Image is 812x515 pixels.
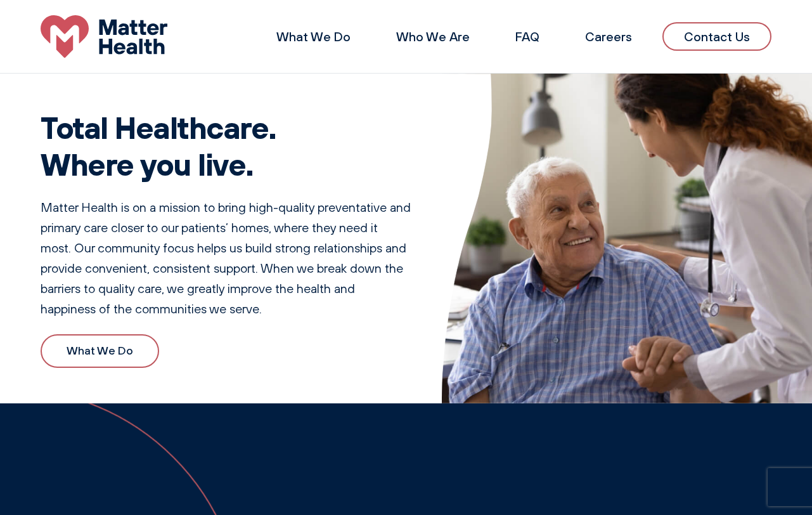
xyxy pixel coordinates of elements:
[41,109,411,182] h1: Total Healthcare. Where you live.
[662,22,771,51] a: Contact Us
[396,29,470,44] a: Who We Are
[41,197,411,319] p: Matter Health is on a mission to bring high-quality preventative and primary care closer to our p...
[41,334,159,368] a: What We Do
[585,29,632,44] a: Careers
[515,29,539,44] a: FAQ
[276,29,351,44] a: What We Do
